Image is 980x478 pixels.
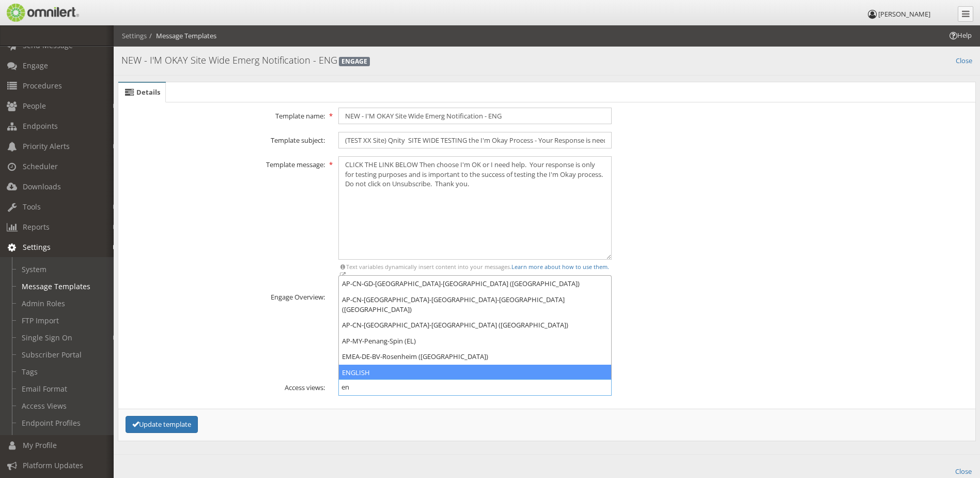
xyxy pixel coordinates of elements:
span: Engage [23,61,48,70]
li: Message Templates [147,31,216,41]
span: Help [948,31,972,40]
li: AP-CN-[GEOGRAPHIC_DATA]-[GEOGRAPHIC_DATA]-[GEOGRAPHIC_DATA] ([GEOGRAPHIC_DATA]) [339,292,611,317]
li: Settings [122,31,147,41]
h4: NEW - I'M OKAY Site Wide Emerg Notification - ENG [121,54,972,67]
span: Downloads [23,182,61,191]
label: Engage Overview: [117,289,332,302]
span: Endpoints [23,121,58,131]
li: EMEA-DE-BV-Rosenheim ([GEOGRAPHIC_DATA]) [339,349,611,365]
textarea: CLICK THE LINK BELOW Then choose I'm OK or I need help. Your response is only for testing purpose... [338,156,612,260]
span: My Profile [23,440,57,450]
span: [PERSON_NAME] [878,9,930,19]
span: People [23,101,46,111]
label: Template name: [117,108,332,121]
a: Learn more about how to use them. [511,263,609,271]
li: AP-CN-GD-[GEOGRAPHIC_DATA]-[GEOGRAPHIC_DATA] ([GEOGRAPHIC_DATA]) [339,276,611,292]
a: Close [955,465,972,476]
input: Template subject [338,132,612,148]
label: Access views: [117,379,332,393]
span: Details [136,87,160,97]
span: Help [23,7,44,17]
span: Reports [23,222,50,232]
span: Platform Updates [23,460,83,470]
span: Priority Alerts [23,141,70,151]
a: Details [118,83,166,103]
li: ENGLISH [339,365,611,381]
li: AP-CN-[GEOGRAPHIC_DATA]-[GEOGRAPHIC_DATA] ([GEOGRAPHIC_DATA]) [339,317,611,333]
label: Template subject: [117,132,332,145]
span: Procedures [23,81,62,91]
button: Update template [126,416,198,433]
span: ENGAGE [339,57,370,66]
li: AP-MY-Penang-Spin (EL) [339,333,611,349]
a: Close [956,54,972,66]
input: Template name [338,108,612,124]
img: Omnilert [5,4,79,22]
span: Settings [23,242,51,252]
span: Tools [23,202,41,212]
a: Collapse Menu [958,6,973,22]
span: Scheduler [23,161,58,171]
div: Text variables dynamically insert content into your messages. [338,263,612,278]
label: Template message: [117,156,332,170]
input: Add views [341,382,609,392]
